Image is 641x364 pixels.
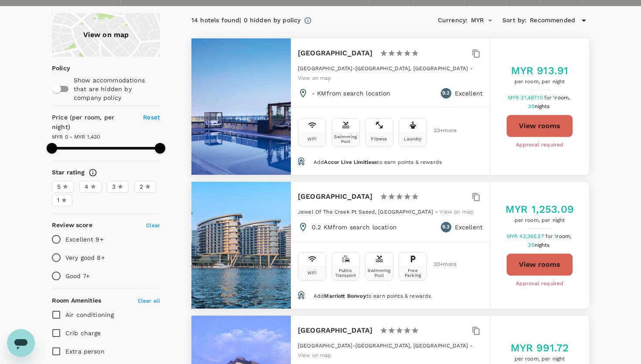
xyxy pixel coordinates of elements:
iframe: Button to launch messaging window [7,329,35,357]
span: room, [556,233,571,239]
span: Clear [146,222,160,228]
span: [GEOGRAPHIC_DATA]-[GEOGRAPHIC_DATA], [GEOGRAPHIC_DATA] [298,65,468,71]
span: Marriott Bonvoy [324,293,366,299]
span: MYR 0 - MYR 1,430 [52,134,100,140]
span: nights [535,103,550,109]
span: 3 [112,182,116,191]
span: 9.2 [442,89,450,98]
h5: MYR 913.91 [511,64,569,78]
p: Excellent 9+ [65,235,103,244]
span: Approval required [516,279,564,288]
p: Good 7+ [65,272,89,280]
p: Show accommodations that are hidden by company policy [74,76,159,102]
span: MYR 43,365.57 [507,233,546,239]
span: - [435,209,440,215]
button: Open [484,14,496,27]
h6: [GEOGRAPHIC_DATA] [298,191,373,203]
span: View on map [298,75,332,81]
span: 1 [553,95,571,101]
h6: Room Amenities [52,296,101,306]
span: 4 [85,182,89,191]
span: Clear all [138,298,160,304]
p: - KM from search location [312,89,391,98]
span: Air conditioning [65,311,114,318]
span: View on map [440,209,474,215]
h5: MYR 991.72 [511,341,569,355]
span: Add to earn points & rewards [314,159,442,165]
div: Public Transport [334,268,358,278]
h6: Currency : [438,16,467,25]
div: Fitness [371,136,387,141]
span: Accor Live Limitless [324,159,377,165]
span: View on map [298,352,332,358]
button: View rooms [506,115,573,137]
span: 5 [57,182,61,191]
span: nights [535,242,550,248]
p: Policy [52,64,58,72]
div: Laundry [404,136,421,141]
span: - [470,65,473,71]
span: per room, per night [511,78,569,86]
span: 23 + more [434,128,447,133]
div: Swimming Pool [334,134,358,144]
a: View on map [52,13,160,57]
span: Extra person [65,348,105,355]
span: Approval required [516,141,564,150]
span: [GEOGRAPHIC_DATA]-[GEOGRAPHIC_DATA], [GEOGRAPHIC_DATA] [298,343,468,349]
span: - [470,343,473,349]
span: Add to earn points & rewards [314,293,431,299]
span: Crib charge [65,330,101,337]
h6: Star rating [52,168,85,177]
span: 33 + more [434,262,447,267]
span: 2 [140,182,143,191]
h6: Price (per room, per night) [52,113,133,132]
button: View rooms [506,253,573,276]
span: 35 [528,103,551,109]
h6: Review score [52,221,92,230]
span: for [544,95,553,101]
span: 9.3 [442,223,450,231]
span: 1 [554,233,573,239]
div: Swimming Pool [367,268,391,278]
span: 35 [528,242,551,248]
div: 14 hotels found | 0 hidden by policy [191,16,300,25]
h6: Sort by : [502,16,526,25]
p: Excellent [455,223,483,231]
a: View on map [298,74,332,81]
p: 0.2 KM from search location [312,223,397,231]
h6: [GEOGRAPHIC_DATA] [298,324,373,337]
span: per room, per night [505,216,574,225]
span: for [546,233,554,239]
div: Free Parking [401,268,425,278]
span: Jewel Of The Creek Pt Saeed, [GEOGRAPHIC_DATA] [298,209,433,215]
p: Excellent [455,89,483,98]
div: Wifi [307,270,317,275]
svg: Star ratings are awarded to properties to represent the quality of services, facilities, and amen... [89,168,97,177]
div: Wifi [307,136,317,141]
span: Recommended [530,16,575,25]
span: MYR 31,497.10 [508,95,544,101]
span: room, [555,95,570,101]
span: Reset [143,114,160,121]
h5: MYR 1,253.09 [505,202,574,216]
a: View on map [440,208,474,215]
p: Very good 8+ [65,253,105,262]
span: 1 [57,196,59,205]
h6: [GEOGRAPHIC_DATA] [298,47,373,59]
a: View on map [298,351,332,358]
span: per room, per night [511,355,569,364]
